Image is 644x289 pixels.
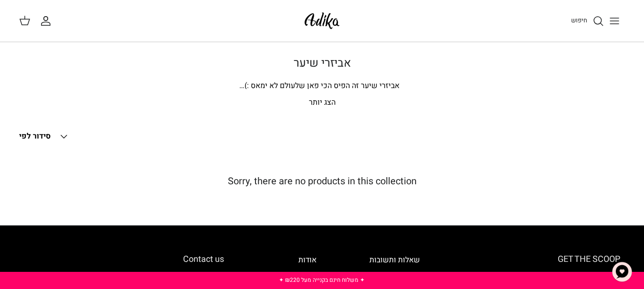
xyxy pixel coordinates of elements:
h1: אביזרי שיער [19,57,625,70]
a: חיפוש [571,15,604,27]
a: ✦ משלוח חינם בקנייה מעל ₪220 ✦ [279,276,365,284]
img: Adika IL [302,10,342,32]
h6: GET THE SCOOP [472,254,620,265]
h5: Sorry, there are no products in this collection [19,176,625,187]
a: החשבון שלי [40,15,55,27]
h6: Contact us [24,254,224,265]
p: אביזרי שיער זה הפיס הכי פאן שלעולם לא ימאס :) [132,80,513,92]
button: סידור לפי [19,126,70,147]
a: תקנון החברה [276,270,317,281]
p: הצג יותר [19,97,625,109]
a: משלוחים [391,270,420,281]
span: חיפוש [571,16,587,25]
button: Toggle menu [604,10,625,31]
a: אודות [298,254,317,266]
span: סידור לפי [19,130,51,142]
a: שאלות ותשובות [369,254,420,266]
button: צ'אט [608,258,636,286]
